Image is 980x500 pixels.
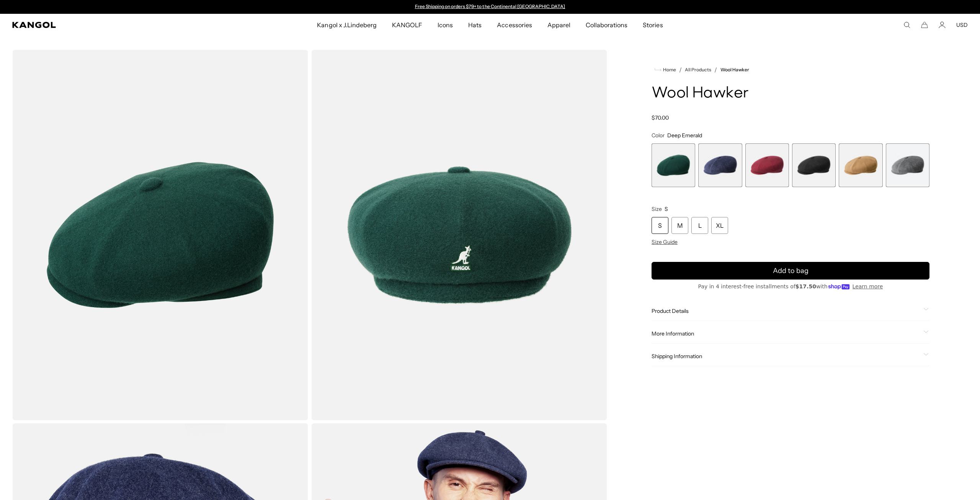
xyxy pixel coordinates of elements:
a: Free Shipping on orders $79+ to the Continental [GEOGRAPHIC_DATA] [415,3,565,9]
a: Account [939,21,946,28]
div: XL [711,217,728,234]
span: Size [652,206,662,212]
div: 2 of 6 [698,143,742,187]
div: 1 of 6 [652,143,695,187]
a: Collaborations [578,14,635,36]
span: $70.00 [652,114,669,121]
a: Hats [461,14,489,36]
a: Kangol x J.Lindeberg [309,14,384,36]
button: Add to bag [652,262,929,280]
div: S [652,217,668,234]
span: Icons [438,14,453,36]
a: Kangol [12,22,211,28]
span: Color [652,132,665,139]
h1: Wool Hawker [652,85,929,102]
div: 3 of 6 [745,143,789,187]
div: M [671,217,688,234]
nav: breadcrumbs [652,65,929,74]
slideshow-component: Announcement bar [411,4,569,10]
span: Deep Emerald [667,132,702,139]
span: Add to bag [773,266,808,276]
label: Black [792,143,836,187]
label: Cranberry [745,143,789,187]
a: Stories [635,14,670,36]
div: L [691,217,708,234]
span: Home [661,67,676,72]
div: Announcement [411,4,569,10]
span: Collaborations [586,14,627,36]
div: 4 of 6 [792,143,836,187]
a: All Products [685,67,711,72]
span: More Information [652,330,920,337]
div: 1 of 2 [411,4,569,10]
li: / [711,65,717,74]
label: Navy Marl [698,143,742,187]
div: 6 of 6 [886,143,929,187]
span: Stories [643,14,663,36]
span: Shipping Information [652,353,920,360]
label: Camel [839,143,882,187]
span: Hats [468,14,482,36]
li: / [676,65,682,74]
button: Cart [921,21,928,28]
span: S [665,206,668,212]
a: Accessories [489,14,539,36]
a: Apparel [540,14,578,36]
span: Kangol x J.Lindeberg [317,14,377,36]
span: Accessories [497,14,532,36]
a: KANGOLF [384,14,430,36]
span: Product Details [652,308,920,314]
label: Deep Emerald [652,143,695,187]
span: Size Guide [652,238,678,245]
a: Home [655,66,676,73]
summary: Search here [903,21,910,28]
button: USD [956,21,968,28]
span: KANGOLF [392,14,422,36]
img: color-deep-emerald [311,50,607,420]
a: Icons [430,14,461,36]
label: Flannel [886,143,929,187]
span: Apparel [547,14,570,36]
div: 5 of 6 [839,143,882,187]
a: Wool Hawker [720,67,749,72]
img: color-deep-emerald [12,50,308,420]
